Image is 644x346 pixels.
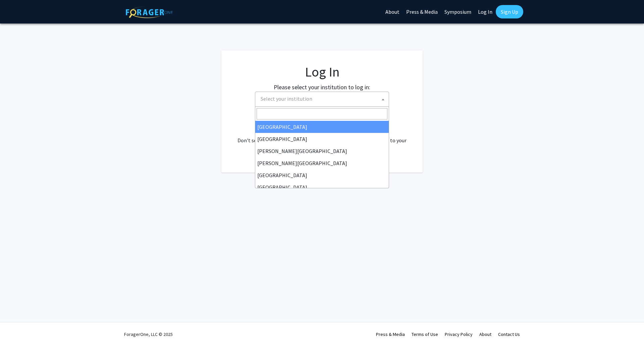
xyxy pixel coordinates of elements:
a: Terms of Use [412,331,438,337]
li: [PERSON_NAME][GEOGRAPHIC_DATA] [255,145,389,157]
a: Press & Media [376,331,405,337]
span: Select your institution [255,92,389,107]
div: ForagerOne, LLC © 2025 [124,323,173,346]
a: Sign Up [496,5,523,18]
li: [PERSON_NAME][GEOGRAPHIC_DATA] [255,157,389,169]
label: Please select your institution to log in: [274,83,370,92]
a: About [479,331,491,337]
iframe: Chat [5,316,29,341]
li: [GEOGRAPHIC_DATA] [255,169,389,181]
div: No account? . Don't see your institution? about bringing ForagerOne to your institution. [235,120,409,152]
img: ForagerOne Logo [126,6,173,18]
h1: Log In [235,64,409,80]
span: Select your institution [261,95,312,102]
li: [GEOGRAPHIC_DATA] [255,121,389,133]
span: Select your institution [258,92,389,106]
a: Privacy Policy [445,331,473,337]
input: Search [257,108,387,119]
li: [GEOGRAPHIC_DATA] [255,133,389,145]
a: Contact Us [498,331,520,337]
li: [GEOGRAPHIC_DATA] [255,181,389,193]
